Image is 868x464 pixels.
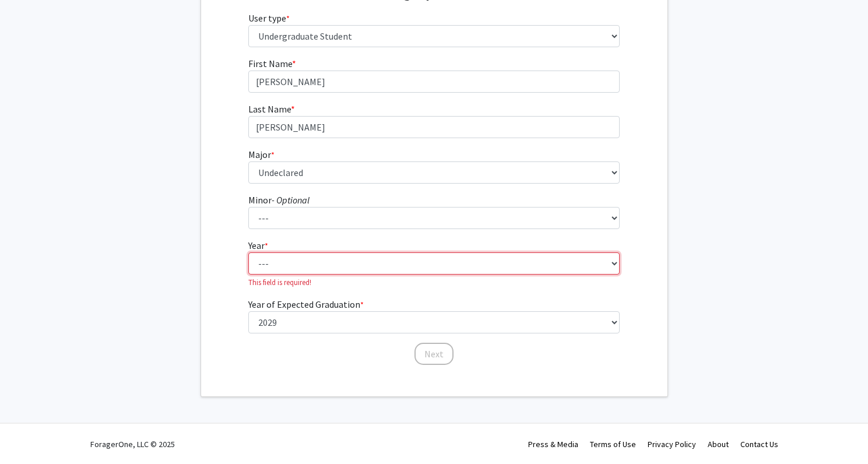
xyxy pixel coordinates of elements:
a: About [708,439,729,449]
label: Year [248,238,268,252]
p: This field is required! [248,277,620,288]
label: User type [248,11,290,25]
span: Last Name [248,103,291,115]
label: Major [248,147,275,161]
i: - Optional [272,194,310,206]
label: Year of Expected Graduation [248,297,364,311]
button: Next [414,343,454,365]
iframe: Chat [9,412,50,455]
a: Press & Media [528,439,578,449]
a: Terms of Use [590,439,636,449]
span: First Name [248,58,292,69]
a: Contact Us [740,439,778,449]
label: Minor [248,193,310,207]
a: Privacy Policy [648,439,696,449]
